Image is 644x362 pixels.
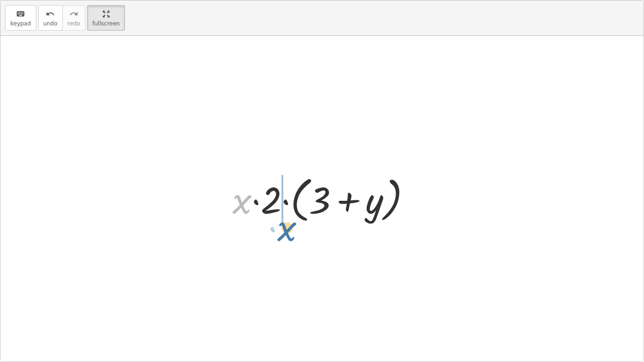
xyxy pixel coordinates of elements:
span: keypad [10,20,31,27]
i: undo [46,8,55,20]
span: undo [43,20,58,27]
button: redoredo [62,5,85,31]
button: keyboardkeypad [5,5,36,31]
button: undoundo [38,5,63,31]
i: redo [69,8,78,20]
button: fullscreen [87,5,125,31]
span: fullscreen [92,20,120,27]
i: keyboard [16,8,25,20]
span: redo [67,20,80,27]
